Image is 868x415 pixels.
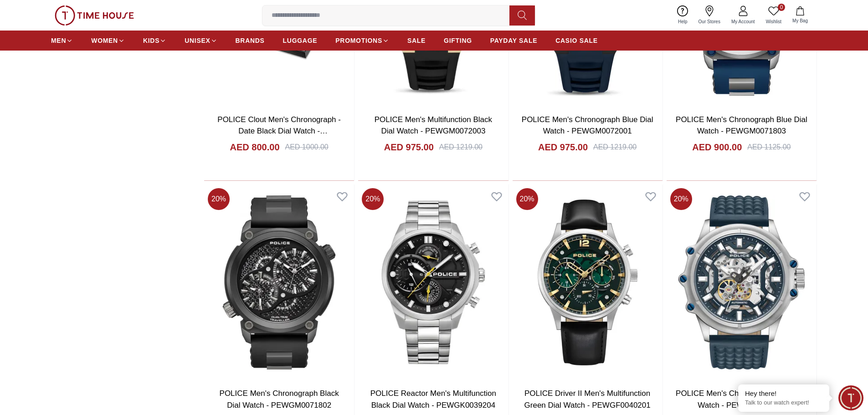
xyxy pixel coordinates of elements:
[283,36,318,45] span: LUGGAGE
[667,184,817,380] img: POLICE Men's Chronograph Blue Dial Watch - PEWGE1601803
[728,18,759,25] span: My Account
[674,18,691,25] span: Help
[444,36,472,45] span: GIFTING
[204,184,354,380] img: POLICE Men's Chronograph Black Dial Watch - PEWGM0071802
[51,36,66,45] span: MEN
[407,36,426,45] span: SALE
[516,188,538,210] span: 20 %
[593,142,637,153] div: AED 1219.00
[236,32,265,49] a: BRANDS
[538,141,588,154] h4: AED 975.00
[208,188,230,210] span: 20 %
[143,36,159,45] span: KIDS
[747,142,791,153] div: AED 1125.00
[555,36,598,45] span: CASIO SALE
[745,399,822,407] p: Talk to our watch expert!
[787,5,813,26] button: My Bag
[217,115,341,147] a: POLICE Clout Men's Chronograph - Date Black Dial Watch - PEWGO0052401-SET
[51,32,73,49] a: MEN
[838,385,863,410] div: Chat Widget
[370,389,496,410] a: POLICE Reactor Men's Multifunction Black Dial Watch - PEWGK0039204
[513,184,663,380] img: POLICE Driver II Men's Multifunction Green Dial Watch - PEWGF0040201
[236,36,265,45] span: BRANDS
[673,4,693,27] a: Help
[490,32,537,49] a: PAYDAY SALE
[335,36,382,45] span: PROMOTIONS
[358,184,508,380] img: POLICE Reactor Men's Multifunction Black Dial Watch - PEWGK0039204
[695,18,724,25] span: Our Stores
[285,142,329,153] div: AED 1000.00
[439,142,483,153] div: AED 1219.00
[490,36,537,45] span: PAYDAY SALE
[230,141,280,154] h4: AED 800.00
[745,389,822,398] div: Hey there!
[522,115,653,136] a: POLICE Men's Chronograph Blue Dial Watch - PEWGM0072001
[220,389,339,410] a: POLICE Men's Chronograph Black Dial Watch - PEWGM0071802
[693,4,726,27] a: Our Stores
[778,4,785,11] span: 0
[676,389,807,410] a: POLICE Men's Chronograph Blue Dial Watch - PEWGE1601803
[670,188,692,210] span: 20 %
[384,141,434,154] h4: AED 975.00
[524,389,651,410] a: POLICE Driver II Men's Multifunction Green Dial Watch - PEWGF0040201
[283,32,318,49] a: LUGGAGE
[362,188,384,210] span: 20 %
[335,32,389,49] a: PROMOTIONS
[91,32,125,49] a: WOMEN
[676,115,807,136] a: POLICE Men's Chronograph Blue Dial Watch - PEWGM0071803
[760,4,787,27] a: 0Wishlist
[692,141,742,154] h4: AED 900.00
[143,32,166,49] a: KIDS
[185,36,210,45] span: UNISEX
[789,17,812,24] span: My Bag
[91,36,118,45] span: WOMEN
[444,32,472,49] a: GIFTING
[555,32,598,49] a: CASIO SALE
[762,18,785,25] span: Wishlist
[185,32,217,49] a: UNISEX
[55,5,134,26] img: ...
[375,115,492,136] a: POLICE Men's Multifunction Black Dial Watch - PEWGM0072003
[407,32,426,49] a: SALE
